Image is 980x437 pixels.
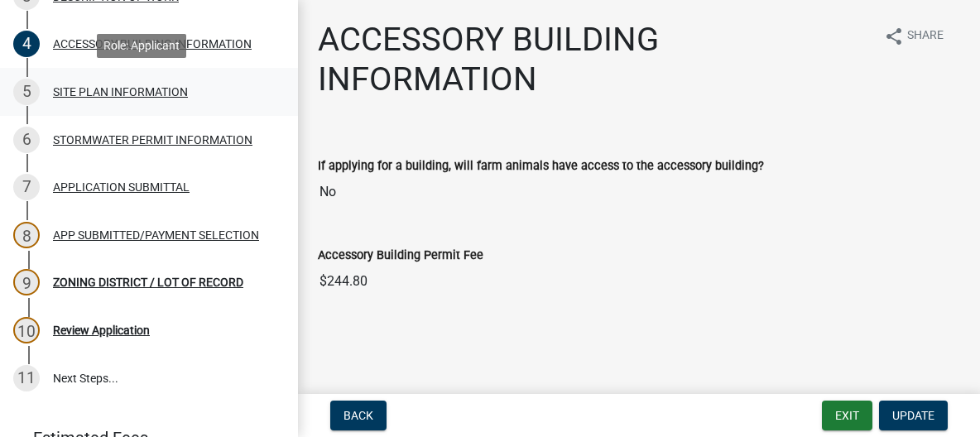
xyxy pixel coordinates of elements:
[318,250,483,262] label: Accessory Building Permit Fee
[53,276,243,288] div: ZONING DISTRICT / LOT OF RECORD
[13,365,40,391] div: 11
[892,409,934,422] span: Update
[884,26,904,46] i: share
[53,181,190,193] div: APPLICATION SUBMITTAL
[53,324,150,336] div: Review Application
[53,229,259,241] div: APP SUBMITTED/PAYMENT SELECTION
[13,31,40,57] div: 4
[318,161,764,172] label: If applying for a building, will farm animals have access to the accessory building?
[871,20,957,52] button: shareShare
[330,401,387,430] button: Back
[13,174,40,200] div: 7
[907,26,944,46] span: Share
[13,79,40,105] div: 5
[13,317,40,343] div: 10
[97,34,186,58] div: Role: Applicant
[13,269,40,295] div: 9
[13,127,40,153] div: 6
[53,38,252,50] div: ACCESSORY BUILDING INFORMATION
[53,134,252,146] div: STORMWATER PERMIT INFORMATION
[53,86,188,98] div: SITE PLAN INFORMATION
[343,409,373,422] span: Back
[13,222,40,248] div: 8
[822,401,872,430] button: Exit
[879,401,948,430] button: Update
[318,20,870,99] h1: ACCESSORY BUILDING INFORMATION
